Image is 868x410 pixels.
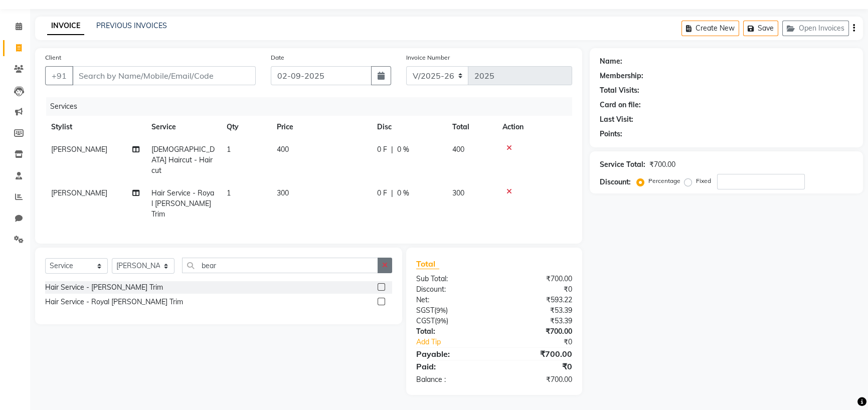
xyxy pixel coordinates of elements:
[45,116,145,138] th: Stylist
[600,114,633,125] div: Last Visit:
[409,316,494,326] div: ( )
[494,274,579,284] div: ₹700.00
[409,284,494,295] div: Discount:
[409,374,494,385] div: Balance :
[221,116,271,138] th: Qty
[391,144,393,155] span: |
[409,305,494,316] div: ( )
[182,258,378,273] input: Search or Scan
[600,100,641,110] div: Card on file:
[416,316,435,325] span: CGST
[437,317,446,325] span: 9%
[227,145,231,154] span: 1
[649,159,675,170] div: ₹700.00
[377,188,387,198] span: 0 F
[743,21,778,36] button: Save
[600,71,643,81] div: Membership:
[45,53,61,62] label: Client
[227,188,231,197] span: 1
[271,53,284,62] label: Date
[409,348,494,360] div: Payable:
[452,188,464,197] span: 300
[494,360,579,372] div: ₹0
[277,145,289,154] span: 400
[277,188,289,197] span: 300
[371,116,446,138] th: Disc
[600,56,622,67] div: Name:
[51,145,107,154] span: [PERSON_NAME]
[51,188,107,197] span: [PERSON_NAME]
[391,188,393,198] span: |
[494,316,579,326] div: ₹53.39
[648,176,680,185] label: Percentage
[436,306,446,314] span: 9%
[494,348,579,360] div: ₹700.00
[45,282,163,293] div: Hair Service - [PERSON_NAME] Trim
[696,176,711,185] label: Fixed
[416,306,434,315] span: SGST
[397,188,409,198] span: 0 %
[600,177,631,187] div: Discount:
[46,97,580,116] div: Services
[409,295,494,305] div: Net:
[494,284,579,295] div: ₹0
[96,21,167,30] a: PREVIOUS INVOICES
[151,145,215,175] span: [DEMOGRAPHIC_DATA] Haircut - Haircut
[377,144,387,155] span: 0 F
[397,144,409,155] span: 0 %
[681,21,739,36] button: Create New
[600,129,622,139] div: Points:
[271,116,371,138] th: Price
[409,326,494,337] div: Total:
[452,145,464,154] span: 400
[496,116,572,138] th: Action
[409,337,508,347] a: Add Tip
[151,188,214,219] span: Hair Service - Royal [PERSON_NAME] Trim
[409,360,494,372] div: Paid:
[416,259,439,269] span: Total
[45,66,73,85] button: +91
[406,53,450,62] label: Invoice Number
[600,159,645,170] div: Service Total:
[494,305,579,316] div: ₹53.39
[47,17,84,35] a: INVOICE
[72,66,256,85] input: Search by Name/Mobile/Email/Code
[494,326,579,337] div: ₹700.00
[45,297,183,307] div: Hair Service - Royal [PERSON_NAME] Trim
[446,116,496,138] th: Total
[508,337,580,347] div: ₹0
[145,116,221,138] th: Service
[494,374,579,385] div: ₹700.00
[782,21,849,36] button: Open Invoices
[600,85,639,96] div: Total Visits:
[409,274,494,284] div: Sub Total:
[494,295,579,305] div: ₹593.22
